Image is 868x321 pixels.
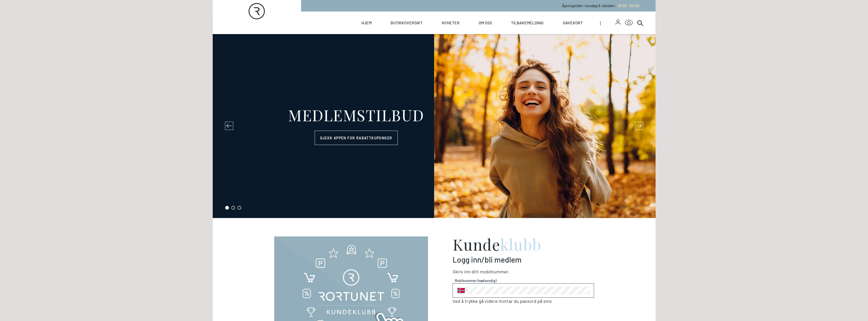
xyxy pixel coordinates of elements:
[616,4,639,8] a: 10:00 - 20:00
[618,4,639,8] span: 10:00 - 20:00
[213,34,656,218] section: carousel-slider
[511,12,544,34] a: Tilbakemelding
[500,234,542,254] span: klubb
[480,269,509,274] span: Mobilnummer .
[600,12,616,34] span: |
[361,12,372,34] a: Hjem
[288,107,424,122] div: MEDLEMSTILBUD
[563,12,583,34] a: Gavekort
[453,236,594,252] h2: Kunde
[625,19,633,27] button: Open Accessibility Menu
[453,268,594,275] p: Skriv inn ditt
[453,298,594,305] p: Ved å trykke gå videre mottar du passord på sms
[442,12,459,34] a: Nyheter
[453,255,594,264] p: Logg inn/bli medlem
[391,12,423,34] a: Butikkoversikt
[315,131,398,145] a: Sjekk appen for rabattkuponger
[479,12,492,34] a: Om oss
[455,278,592,283] span: Mobilnummer (nødvendig)
[213,34,656,218] div: slide 1 of 3
[562,3,639,8] p: Åpningstider - torsdag 9. oktober :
